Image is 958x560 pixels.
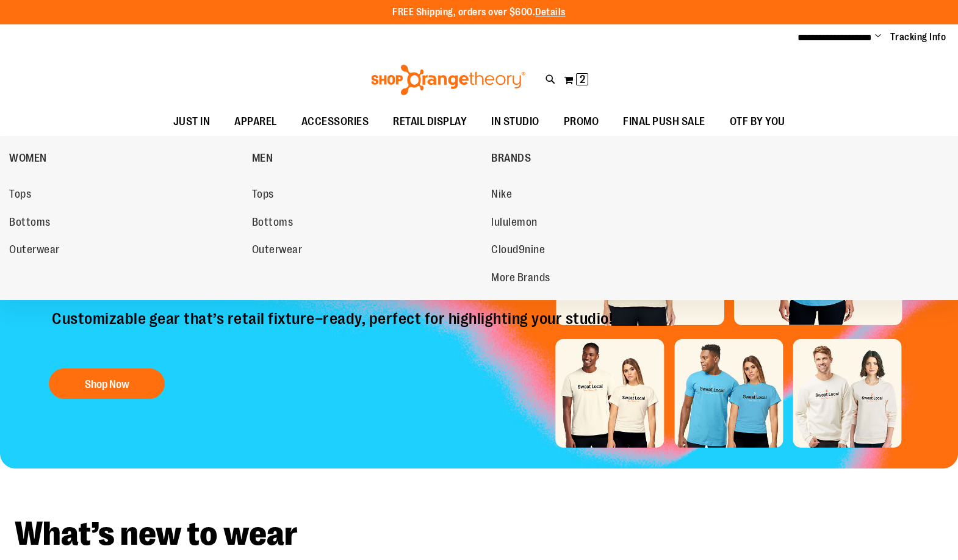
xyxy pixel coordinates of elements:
p: Customizable gear that’s retail fixture–ready, perfect for highlighting your studio! [43,309,625,356]
span: 2 [580,73,585,85]
a: Introducing 5 New City Styles -Now in More Colors! Customizable gear that’s retail fixture–ready,... [43,215,625,404]
span: More Brands [491,271,550,287]
a: APPAREL [222,108,289,136]
span: Tops [252,188,274,203]
a: Details [535,7,566,18]
span: Outerwear [9,243,60,259]
span: Tops [9,188,31,203]
span: Cloud9nine [491,243,545,259]
span: FINAL PUSH SALE [623,108,705,135]
a: WOMEN [9,142,246,174]
a: Tracking Info [890,31,946,44]
button: Account menu [875,31,881,43]
a: RETAIL DISPLAY [381,108,479,136]
a: BRANDS [491,142,728,174]
a: MEN [252,142,486,174]
a: IN STUDIO [479,108,552,136]
a: PROMO [552,108,611,136]
a: FINAL PUSH SALE [611,108,718,136]
button: Shop Now [49,368,165,399]
span: Bottoms [252,216,294,231]
span: WOMEN [9,152,47,167]
h2: What’s new to wear [15,517,943,551]
span: APPAREL [234,108,277,135]
span: lululemon [491,216,538,231]
a: JUST IN [161,108,223,136]
span: RETAIL DISPLAY [393,108,467,135]
span: MEN [252,152,273,167]
p: FREE Shipping, orders over $600. [392,5,566,20]
span: ACCESSORIES [301,108,369,135]
span: IN STUDIO [491,108,539,135]
span: Outerwear [252,243,303,259]
span: JUST IN [173,108,211,135]
span: BRANDS [491,152,531,167]
a: ACCESSORIES [289,108,381,136]
a: OTF BY YOU [718,108,798,136]
span: Nike [491,188,512,203]
span: Bottoms [9,216,51,231]
img: Shop Orangetheory [369,65,527,95]
span: PROMO [564,108,599,135]
span: OTF BY YOU [730,108,785,135]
